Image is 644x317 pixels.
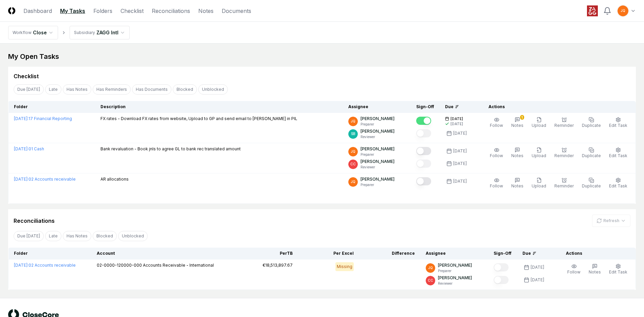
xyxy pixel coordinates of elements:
button: Mark complete [416,147,431,155]
div: [DATE] [531,277,544,283]
span: Reminder [554,183,574,188]
button: Follow [566,262,582,277]
button: Late [45,84,61,95]
p: Bank revaluation - Book jnls to agree GL to bank rec translated amount [100,146,241,152]
button: Follow [489,176,504,190]
a: Dashboard [23,7,52,15]
button: Mark complete [416,177,431,185]
p: Reviewer [361,134,394,139]
div: Workflow [13,30,32,36]
button: Notes [510,146,525,160]
span: [DATE] : [14,116,29,121]
a: Checklist [121,7,144,15]
div: €18,513,897.67 [263,262,293,268]
th: Per Excel [298,248,359,260]
span: Duplicate [582,123,601,128]
a: [DATE]:02 Accounts receivable [14,263,76,268]
img: ZAGG logo [587,5,598,16]
button: Duplicate [581,116,602,130]
span: Reminder [554,153,574,158]
button: Blocked [93,231,117,241]
div: My Open Tasks [8,52,636,61]
button: Upload [530,176,548,190]
span: Notes [589,269,601,274]
button: Unblocked [198,84,228,95]
span: [DATE] : [14,263,29,268]
button: Upload [530,116,548,130]
th: Assignee [343,101,411,113]
span: Edit Task [609,153,627,158]
span: JQ [351,149,355,154]
button: Reminder [553,176,575,190]
span: JQ [351,179,355,184]
div: Due [522,250,550,256]
img: Logo [8,7,15,14]
button: Upload [530,146,548,160]
button: 1Notes [510,116,525,130]
span: [DATE] : [14,146,29,151]
button: Mark complete [416,117,431,125]
nav: breadcrumb [8,26,130,39]
p: [PERSON_NAME] [438,275,472,281]
div: Missing [335,262,354,271]
p: FX rates - Download FX rates from website, Upload to GP and send email to [PERSON_NAME] in PIL [100,116,297,122]
button: Reminder [553,146,575,160]
p: Preparer [361,152,394,157]
button: Follow [489,116,504,130]
span: JQ [428,265,433,270]
p: [PERSON_NAME] [361,158,394,165]
span: JQ [621,8,625,13]
button: Notes [510,176,525,190]
a: Reconciliations [152,7,190,15]
p: Reviewer [438,281,472,286]
button: Blocked [173,84,197,95]
span: Edit Task [609,269,627,274]
div: Actions [483,104,630,110]
a: Folders [93,7,112,15]
button: Unblocked [118,231,148,241]
p: Preparer [438,268,472,273]
button: Has Reminders [93,84,131,95]
a: Notes [198,7,214,15]
th: Difference [359,248,420,260]
span: Duplicate [582,183,601,188]
span: Reminder [554,123,574,128]
a: Documents [222,7,251,15]
th: Folder [8,101,95,113]
span: Notes [511,153,523,158]
p: [PERSON_NAME] [361,116,394,122]
th: Sign-Off [488,248,517,260]
p: [PERSON_NAME] [361,176,394,182]
span: [DATE] : [14,177,29,182]
span: CC [350,162,356,167]
button: Edit Task [608,176,629,190]
div: [DATE] [453,130,467,136]
button: Notes [587,262,602,277]
span: Upload [532,123,546,128]
p: Preparer [361,182,394,187]
th: Description [95,101,343,113]
button: Has Notes [63,84,91,95]
button: Mark complete [416,160,431,168]
button: Edit Task [608,146,629,160]
span: 02-0000-120000-000 [97,263,142,268]
span: Follow [567,269,581,274]
div: [DATE] [531,264,544,270]
div: [DATE] [453,178,467,184]
div: Reconciliations [14,217,55,225]
div: [DATE] [453,148,467,154]
div: Due [445,104,472,110]
span: Edit Task [609,183,627,188]
span: Notes [511,123,523,128]
a: [DATE]:02 Accounts receivable [14,177,76,182]
th: Assignee [420,248,488,260]
th: Folder [8,248,91,260]
button: Edit Task [608,116,629,130]
span: CC [428,278,433,283]
button: Mark complete [494,263,509,271]
button: Mark complete [416,129,431,137]
span: Accounts Receivable - International [143,263,214,268]
div: [DATE] [450,121,463,127]
span: Upload [532,183,546,188]
button: Has Notes [63,231,91,241]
